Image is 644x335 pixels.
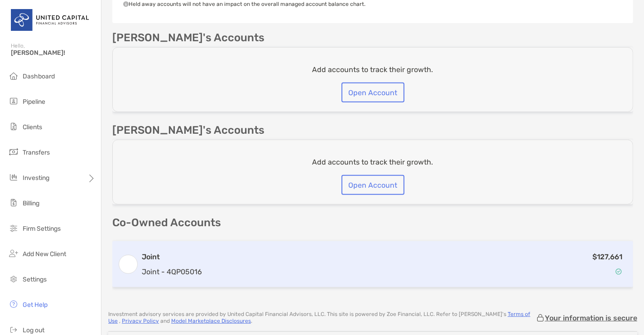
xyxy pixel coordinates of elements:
[112,32,264,44] p: [PERSON_NAME]'s Accounts
[112,217,633,228] p: Co-Owned Accounts
[23,326,44,334] span: Log out
[545,314,637,322] p: Your information is secure
[23,98,45,106] span: Pipeline
[142,266,202,277] p: Joint - 4QP05016
[23,301,48,309] span: Get Help
[23,225,61,233] span: Firm Settings
[341,83,404,102] button: Open Account
[8,223,19,233] img: firm-settings icon
[119,255,137,273] img: logo account
[8,324,19,335] img: logout icon
[23,199,39,207] span: Billing
[112,125,264,136] p: [PERSON_NAME]'s Accounts
[8,96,19,107] img: pipeline icon
[8,70,19,81] img: dashboard icon
[171,318,251,324] a: Model Marketplace Disclosures
[11,4,90,36] img: United Capital Logo
[122,318,159,324] a: Privacy Policy
[312,156,433,168] p: Add accounts to track their growth.
[312,64,433,75] p: Add accounts to track their growth.
[8,121,19,132] img: clients icon
[108,311,536,325] p: Investment advisory services are provided by United Capital Financial Advisors, LLC . This site i...
[615,268,622,275] img: Account Status icon
[341,175,404,195] button: Open Account
[592,251,622,262] p: $127,661
[23,123,42,131] span: Clients
[142,252,202,262] h3: Joint
[23,73,55,80] span: Dashboard
[8,273,19,284] img: settings icon
[11,49,96,57] span: [PERSON_NAME]!
[8,172,19,183] img: investing icon
[8,197,19,208] img: billing icon
[23,149,50,156] span: Transfers
[23,276,47,283] span: Settings
[8,248,19,259] img: add_new_client icon
[23,250,66,258] span: Add New Client
[123,1,365,7] span: Held away accounts will not have an impact on the overall managed account balance chart.
[8,299,19,310] img: get-help icon
[23,174,49,182] span: Investing
[108,311,530,324] a: Terms of Use
[8,146,19,157] img: transfers icon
